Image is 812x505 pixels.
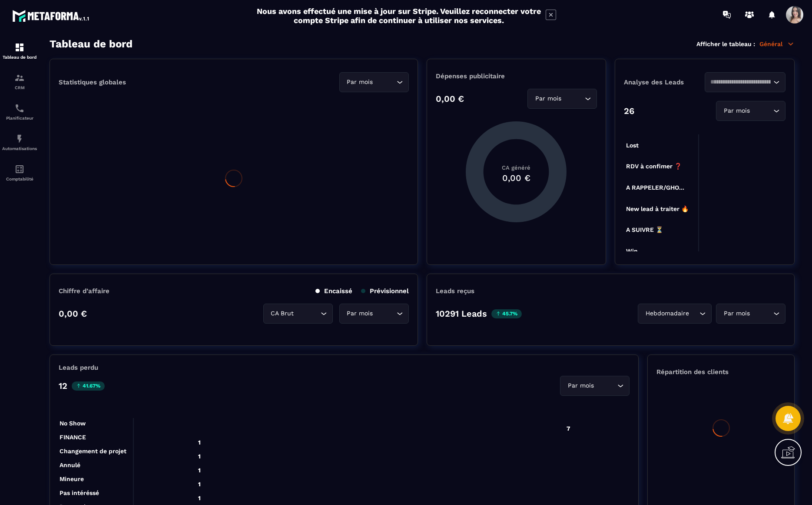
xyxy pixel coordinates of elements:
tspan: Mineure [60,475,84,482]
div: Search for option [339,304,409,324]
div: Search for option [263,304,333,324]
tspan: Changement de projet [60,448,126,455]
input: Search for option [691,309,697,318]
span: Par mois [345,309,375,318]
span: Par mois [533,94,563,104]
input: Search for option [375,309,394,318]
tspan: Lost [626,142,639,149]
p: 12 [59,381,67,391]
span: Par mois [722,106,752,116]
img: accountant [14,164,25,174]
p: 26 [624,106,634,116]
p: Comptabilité [2,177,37,181]
img: formation [14,73,25,83]
input: Search for option [563,94,583,104]
img: formation [14,42,25,53]
tspan: Win [626,247,638,254]
tspan: FINANCE [60,434,86,441]
a: automationsautomationsAutomatisations [2,127,37,157]
tspan: Annulé [60,462,80,468]
p: Tableau de bord [2,55,37,60]
div: Search for option [716,304,785,324]
span: CA Brut [269,309,296,318]
input: Search for option [710,77,771,87]
tspan: Pas intéréssé [60,489,99,496]
p: Répartition des clients [656,368,785,376]
div: Search for option [638,304,712,324]
p: Leads perdu [59,364,98,371]
p: Encaissé [315,287,352,295]
div: Search for option [339,72,409,92]
tspan: No Show [60,420,86,427]
a: formationformationCRM [2,66,37,97]
p: Leads reçus [436,287,474,295]
span: Par mois [566,381,596,391]
div: Search for option [705,72,785,92]
tspan: A SUIVRE ⏳ [626,226,663,234]
a: schedulerschedulerPlanificateur [2,97,37,127]
img: scheduler [14,103,25,114]
p: Automatisations [2,146,37,151]
span: Par mois [345,77,375,87]
p: CRM [2,85,37,90]
p: Prévisionnel [361,287,409,295]
span: Par mois [722,309,752,318]
div: Search for option [527,89,597,109]
h3: Tableau de bord [50,38,133,50]
tspan: New lead à traiter 🔥 [626,205,689,213]
input: Search for option [296,309,318,318]
input: Search for option [596,381,615,391]
tspan: A RAPPELER/GHO... [626,184,684,191]
p: Planificateur [2,116,37,120]
p: 10291 Leads [436,308,487,319]
img: automations [14,134,25,144]
p: Statistiques globales [59,78,126,86]
p: 41.67% [72,381,105,391]
h2: Nous avons effectué une mise à jour sur Stripe. Veuillez reconnecter votre compte Stripe afin de ... [256,7,541,25]
p: Afficher le tableau : [696,40,755,47]
input: Search for option [375,77,394,87]
p: Chiffre d’affaire [59,287,109,295]
a: formationformationTableau de bord [2,36,37,66]
img: logo [12,8,90,23]
p: Analyse des Leads [624,78,705,86]
div: Search for option [716,101,785,121]
p: 45.7% [491,309,522,318]
p: Général [759,40,795,48]
div: Search for option [560,376,630,396]
tspan: RDV à confimer ❓ [626,163,682,170]
p: 0,00 € [59,308,87,319]
p: Dépenses publicitaire [436,72,597,80]
span: Hebdomadaire [643,309,691,318]
a: accountantaccountantComptabilité [2,157,37,188]
input: Search for option [752,309,771,318]
p: 0,00 € [436,94,464,104]
input: Search for option [752,106,771,116]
